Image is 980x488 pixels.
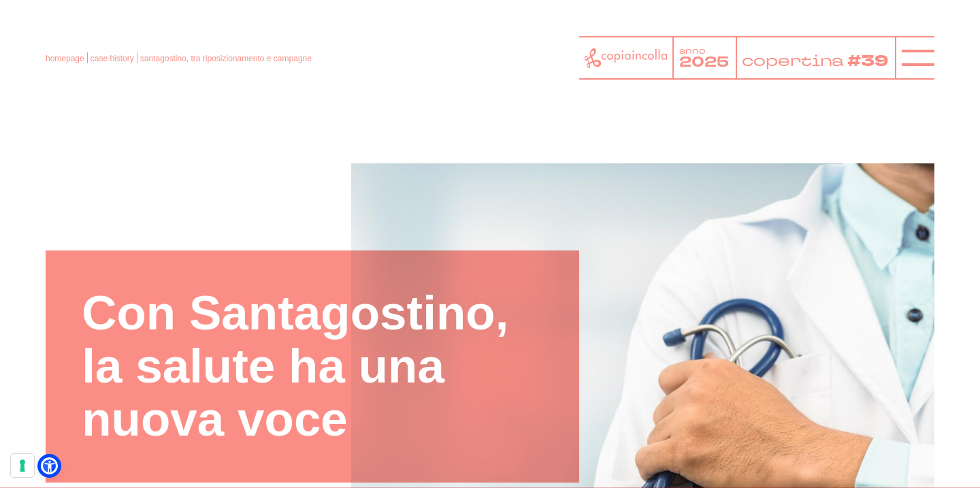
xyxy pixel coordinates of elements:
tspan: copertina [742,50,845,71]
tspan: 2025 [679,52,729,71]
tspan: #39 [847,50,889,72]
span: santagostino, tra riposizionamento e campagne [140,54,312,63]
tspan: anno [679,46,706,56]
h1: Con Santagostino, la salute ha una nuova voce [82,287,542,446]
a: Open Accessibility Menu [41,457,58,474]
a: case history [91,54,134,63]
button: Le tue preferenze relative al consenso per le tecnologie di tracciamento [11,454,34,477]
a: homepage [46,54,84,63]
